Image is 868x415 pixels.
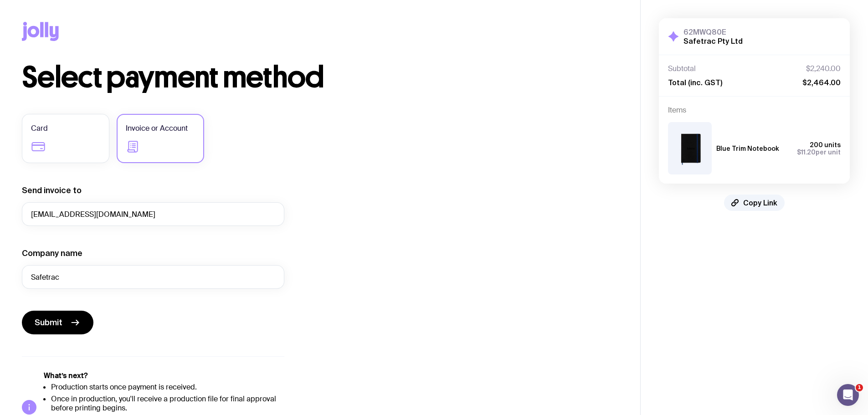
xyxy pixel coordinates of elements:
[22,185,82,196] label: Send invoice to
[22,202,284,226] input: accounts@company.com
[22,311,93,334] button: Submit
[802,78,841,87] span: $2,464.00
[743,198,777,207] span: Copy Link
[683,27,743,36] h3: 62MWQ80E
[856,384,863,391] span: 1
[810,141,841,149] span: 200 units
[806,64,841,73] span: $2,240.00
[668,78,722,87] span: Total (inc. GST)
[724,195,785,211] button: Copy Link
[683,36,743,46] h2: Safetrac Pty Ltd
[126,123,188,134] span: Invoice or Account
[716,145,779,152] h3: Blue Trim Notebook
[35,317,62,328] span: Submit
[668,106,841,115] h4: Items
[837,384,859,406] iframe: Intercom live chat
[44,371,284,380] h5: What’s next?
[22,63,618,92] h1: Select payment method
[22,265,284,289] input: Your company name
[31,123,48,134] span: Card
[22,248,82,259] label: Company name
[668,64,696,73] span: Subtotal
[51,395,284,413] li: Once in production, you'll receive a production file for final approval before printing begins.
[797,149,816,156] span: $11.20
[797,149,841,156] span: per unit
[51,383,284,392] li: Production starts once payment is received.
